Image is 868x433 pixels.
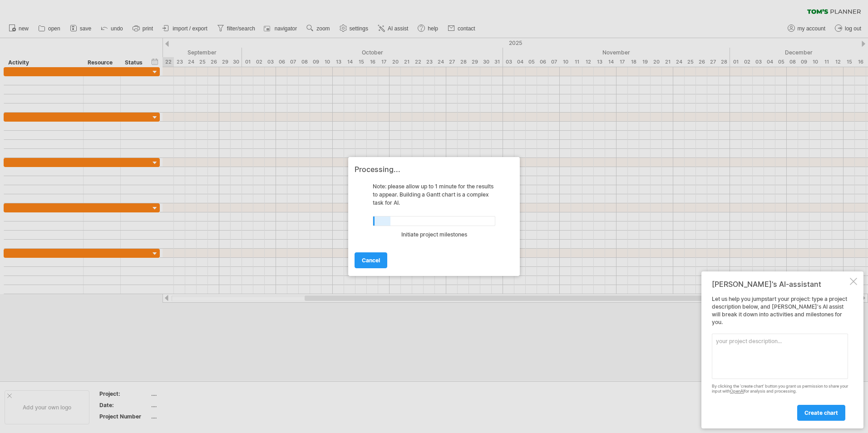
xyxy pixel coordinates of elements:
a: OpenAI [730,389,744,394]
div: Note: please allow up to 1 minute for the results to appear. Building a Gantt chart is a complex ... [355,182,513,207]
a: cancel [355,252,387,268]
div: Initiate project milestones [373,231,495,245]
span: cancel [362,257,380,264]
div: [PERSON_NAME]'s AI-assistant [712,280,848,289]
div: Let us help you jumpstart your project: type a project description below, and [PERSON_NAME]'s AI ... [712,295,848,420]
div: Processing... [355,165,513,173]
span: create chart [804,409,838,416]
a: create chart [797,405,845,421]
div: By clicking the 'create chart' button you grant us permission to share your input with for analys... [712,384,848,394]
